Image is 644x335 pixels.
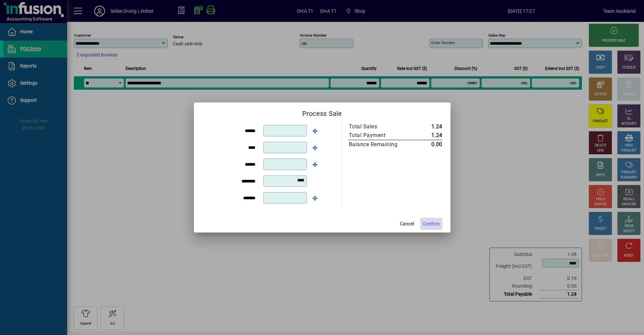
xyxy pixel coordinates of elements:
span: Confirm [423,220,440,227]
td: 1.24 [412,131,442,140]
td: 1.24 [412,122,442,131]
span: Cancel [400,220,414,227]
button: Cancel [396,218,418,230]
td: Total Sales [348,122,412,131]
div: Balance Remaining [349,140,405,149]
td: 0.00 [412,140,442,149]
button: Confirm [420,218,442,230]
h2: Process Sale [194,102,450,122]
td: Total Payment [348,131,412,140]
